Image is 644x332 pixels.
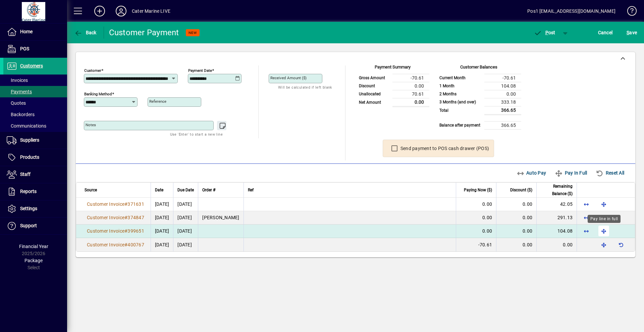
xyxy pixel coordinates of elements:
mat-label: Banking method [84,92,112,96]
span: # [124,242,127,247]
button: Back [72,27,98,39]
span: 400767 [127,242,144,247]
td: 333.18 [484,98,521,106]
mat-label: Received Amount ($) [270,76,307,80]
span: Products [20,154,39,160]
a: Customer Invoice#399651 [85,227,147,235]
span: Package [24,258,43,263]
td: 366.65 [484,106,521,114]
a: POS [3,41,67,57]
a: Communications [3,120,67,132]
a: Staff [3,166,67,183]
span: 0.00 [523,215,532,220]
span: [DATE] [155,215,169,220]
span: 0.00 [482,201,492,207]
td: Current Month [436,74,484,82]
app-page-header-button: Back [67,27,104,39]
td: 0.00 [392,82,429,90]
td: Total [436,106,484,114]
mat-label: Reference [149,99,166,104]
button: Reset All [593,167,627,179]
a: Payments [3,86,67,97]
a: Customer Invoice#374847 [85,214,147,221]
td: -70.61 [484,74,521,82]
td: 366.65 [484,121,521,129]
a: Reports [3,183,67,200]
span: NEW [189,31,197,35]
span: P [545,30,548,35]
td: 0.00 [392,98,429,106]
span: Communications [7,123,46,129]
div: Payment Summary [356,64,429,74]
td: 2 Months [436,90,484,98]
span: Backorders [7,112,35,117]
a: Suppliers [3,132,67,149]
span: Invoices [7,78,28,83]
a: Customer Invoice#400767 [85,241,147,248]
td: Unallocated [356,90,392,98]
td: -70.61 [392,74,429,82]
a: Support [3,218,67,234]
span: 0.00 [482,228,492,234]
span: 0.00 [523,201,532,207]
span: Order # [202,186,215,194]
span: Date [155,186,163,194]
span: Ref [248,186,254,194]
span: Home [20,29,33,34]
span: ost [534,30,555,35]
td: [DATE] [173,225,198,238]
mat-label: Customer [84,68,101,73]
div: Pay line in full [588,215,621,223]
span: Customers [20,63,43,68]
td: [DATE] [173,238,198,251]
span: Source [85,186,97,194]
a: Knowledge Base [622,1,636,23]
span: Settings [20,206,37,211]
a: Customer Invoice#371631 [85,200,147,208]
div: Pos1 [EMAIL_ADDRESS][DOMAIN_NAME] [527,6,615,16]
span: Support [20,223,37,228]
div: Customer Balances [436,64,521,74]
button: Profile [110,5,132,17]
span: 0.00 [563,242,573,247]
a: Settings [3,200,67,217]
span: Paying Now ($) [464,186,492,194]
mat-hint: Will be calculated if left blank [278,83,332,91]
td: [DATE] [173,211,198,225]
td: [PERSON_NAME] [198,211,243,225]
span: ave [627,27,637,38]
span: Reset All [596,168,624,178]
span: 104.08 [557,228,573,234]
span: -70.61 [478,242,492,247]
span: POS [20,46,29,51]
button: Post [530,27,559,39]
td: Discount [356,82,392,90]
td: 104.08 [484,82,521,90]
button: Cancel [596,27,614,39]
span: 374847 [127,215,144,220]
span: 371631 [127,201,144,207]
label: Send payment to POS cash drawer (POS) [399,145,489,152]
span: Back [74,30,97,35]
span: [DATE] [155,242,169,247]
span: Pay In Full [555,168,587,178]
span: # [124,228,127,234]
td: 1 Month [436,82,484,90]
button: Pay In Full [552,167,590,179]
span: # [124,201,127,207]
div: Cater Marine LIVE [132,6,170,16]
td: Balance after payment [436,121,484,129]
td: 0.00 [484,90,521,98]
a: Home [3,23,67,40]
span: [DATE] [155,228,169,234]
span: Customer Invoice [87,242,124,247]
a: Products [3,149,67,166]
span: 399651 [127,228,144,234]
span: Staff [20,172,31,177]
span: # [124,215,127,220]
span: [DATE] [155,201,169,207]
mat-label: Notes [86,123,96,127]
div: Customer Payment [109,27,179,38]
app-page-summary-card: Customer Balances [436,65,521,130]
button: Save [625,27,639,39]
